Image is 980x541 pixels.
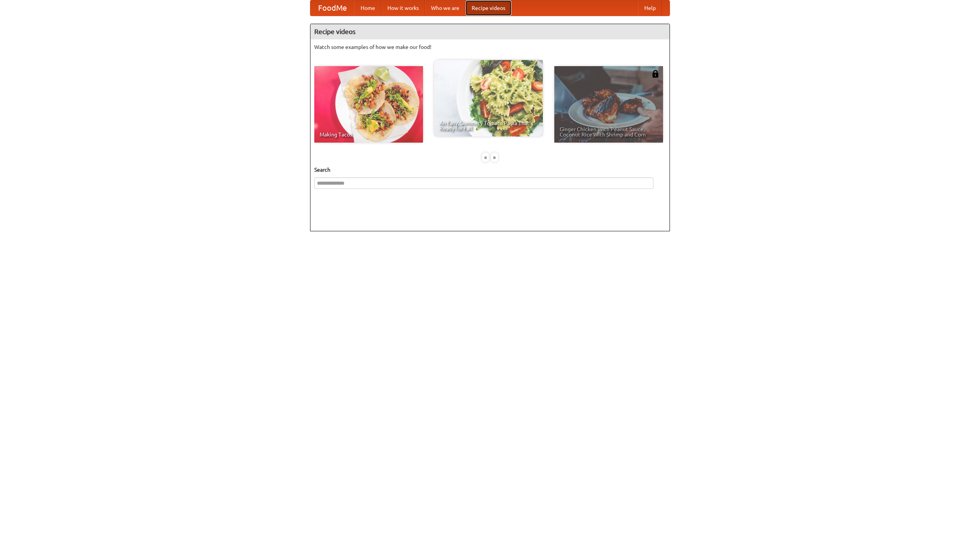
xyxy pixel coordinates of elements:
a: Who we are [425,0,465,16]
a: How it works [381,0,425,16]
div: « [482,153,489,162]
h4: Recipe videos [310,24,670,39]
img: 483408.png [652,70,659,78]
a: Home [354,0,381,16]
span: An Easy, Summery Tomato Pasta That's Ready for Fall [439,120,537,131]
a: Recipe videos [465,0,511,16]
a: Help [638,0,662,16]
p: Watch some examples of how we make our food! [314,43,666,51]
span: Making Tacos [320,132,418,137]
a: FoodMe [310,0,354,16]
div: » [491,153,498,162]
a: An Easy, Summery Tomato Pasta That's Ready for Fall [434,60,543,136]
h5: Search [314,166,666,174]
a: Making Tacos [314,66,423,143]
